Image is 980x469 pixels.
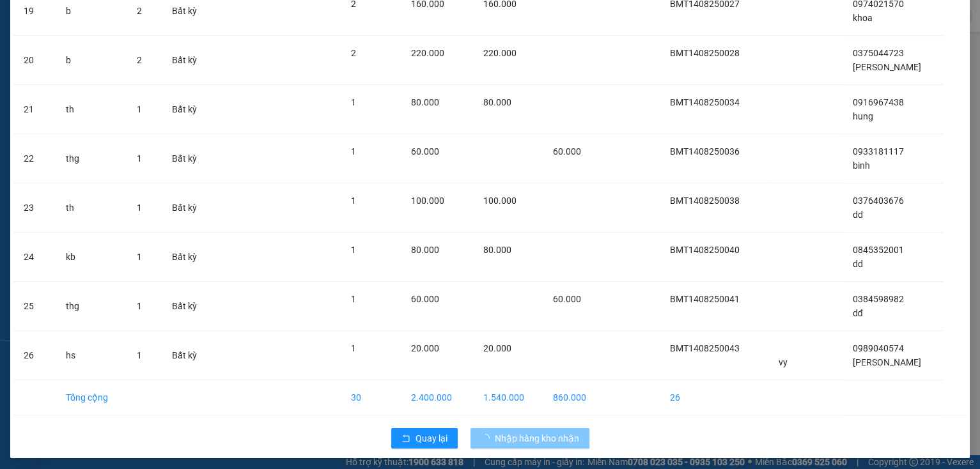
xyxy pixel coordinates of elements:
td: thg [56,134,127,183]
span: 60.000 [411,146,439,157]
span: 2 [137,6,142,16]
span: hung [852,111,873,121]
td: b [56,36,127,85]
span: 80.000 [483,97,511,107]
button: Nhập hàng kho nhận [471,428,589,449]
span: 0916967438 [852,97,903,107]
span: 1 [351,196,356,206]
span: 0375044723 [852,48,903,58]
td: 20 [13,36,56,85]
span: 60.000 [411,294,439,304]
span: 1 [137,203,142,213]
td: 23 [13,183,56,233]
span: BMT1408250036 [670,146,740,157]
td: 26 [13,331,56,380]
span: 60.000 [553,294,581,304]
span: BMT1408250041 [670,294,740,304]
span: dđ [852,308,862,318]
td: 1.540.000 [473,380,543,415]
td: 2.400.000 [401,380,473,415]
span: 80.000 [483,245,511,255]
span: 220.000 [483,48,517,58]
td: 25 [13,282,56,331]
span: 1 [351,97,356,107]
td: thg [56,282,127,331]
span: 0989040574 [852,343,903,353]
span: 220.000 [411,48,444,58]
td: Bất kỳ [162,85,214,134]
span: khoa [852,13,872,23]
td: kb [56,233,127,282]
td: hs [56,331,127,380]
span: 1 [137,104,142,114]
span: 0384598982 [852,294,903,304]
td: th [56,85,127,134]
td: 860.000 [543,380,604,415]
span: 60.000 [553,146,581,157]
span: Quay lại [416,431,447,445]
span: 1 [137,301,142,311]
span: 80.000 [411,97,439,107]
span: 1 [137,350,142,360]
td: Bất kỳ [162,134,214,183]
span: 0845352001 [852,245,903,255]
span: dd [852,210,862,220]
span: dd [852,259,862,269]
span: 20.000 [483,343,511,353]
td: Bất kỳ [162,282,214,331]
span: BMT1408250034 [670,97,740,107]
span: vy [778,357,787,367]
span: 1 [351,146,356,157]
span: 20.000 [411,343,439,353]
span: BMT1408250043 [670,343,740,353]
span: 100.000 [411,196,444,206]
span: BMT1408250040 [670,245,740,255]
span: BMT1408250038 [670,196,740,206]
td: Bất kỳ [162,331,214,380]
span: 100.000 [483,196,517,206]
span: rollback [401,434,410,444]
span: 1 [351,294,356,304]
span: BMT1408250028 [670,48,740,58]
span: loading [481,434,495,443]
span: 1 [137,252,142,262]
td: Tổng cộng [56,380,127,415]
span: 1 [351,245,356,255]
td: 24 [13,233,56,282]
td: 21 [13,85,56,134]
td: 22 [13,134,56,183]
td: Bất kỳ [162,233,214,282]
span: [PERSON_NAME] [852,357,921,367]
span: 2 [137,55,142,65]
span: 0933181117 [852,146,903,157]
span: [PERSON_NAME] [852,62,921,72]
td: 30 [341,380,401,415]
span: 2 [351,48,356,58]
td: Bất kỳ [162,183,214,233]
span: 80.000 [411,245,439,255]
button: rollbackQuay lại [391,428,458,449]
span: 1 [137,153,142,164]
td: th [56,183,127,233]
td: 26 [660,380,768,415]
span: binh [852,160,869,171]
span: 0376403676 [852,196,903,206]
span: Nhập hàng kho nhận [495,431,579,445]
span: 1 [351,343,356,353]
td: Bất kỳ [162,36,214,85]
